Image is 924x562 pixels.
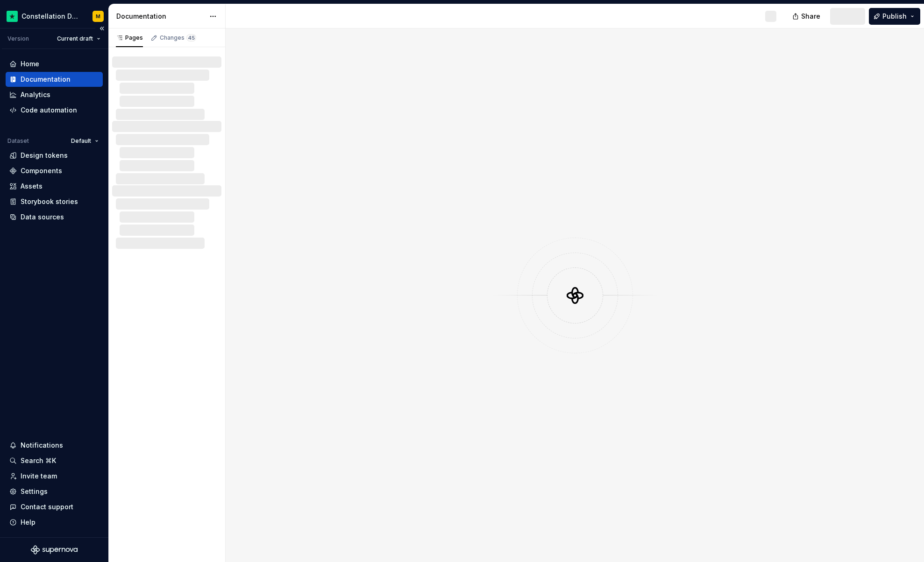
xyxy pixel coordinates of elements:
[6,148,103,163] a: Design tokens
[6,210,103,225] a: Data sources
[7,11,18,22] img: d602db7a-5e75-4dfe-a0a4-4b8163c7bad2.png
[6,453,103,468] button: Search ⌘K
[21,487,48,496] div: Settings
[31,545,78,555] svg: Supernova Logo
[21,212,64,222] div: Data sources
[21,456,56,465] div: Search ⌘K
[67,134,103,148] button: Default
[21,166,62,176] div: Components
[6,179,103,194] a: Assets
[21,502,73,512] div: Contact support
[21,105,77,115] div: Code automation
[160,34,196,42] div: Changes
[6,72,103,87] a: Documentation
[6,484,103,499] a: Settings
[21,471,57,481] div: Invite team
[21,90,50,99] div: Analytics
[21,197,78,206] div: Storybook stories
[6,469,103,484] a: Invite team
[21,59,39,69] div: Home
[21,151,68,160] div: Design tokens
[21,441,63,450] div: Notifications
[186,34,196,42] span: 45
[801,12,820,21] span: Share
[6,438,103,453] button: Notifications
[7,137,29,145] div: Dataset
[21,518,36,527] div: Help
[788,8,826,25] button: Share
[53,32,105,45] button: Current draft
[71,137,91,145] span: Default
[95,22,108,35] button: Collapse sidebar
[6,87,103,102] a: Analytics
[116,12,205,21] div: Documentation
[882,12,907,21] span: Publish
[869,8,920,25] button: Publish
[6,103,103,118] a: Code automation
[116,34,143,42] div: Pages
[6,194,103,209] a: Storybook stories
[2,6,107,26] button: Constellation Design SystemM
[6,163,103,178] a: Components
[57,35,93,42] span: Current draft
[21,12,81,21] div: Constellation Design System
[7,35,29,42] div: Version
[6,515,103,530] button: Help
[21,182,43,191] div: Assets
[6,56,103,71] a: Home
[6,499,103,514] button: Contact support
[96,13,100,20] div: M
[21,75,71,84] div: Documentation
